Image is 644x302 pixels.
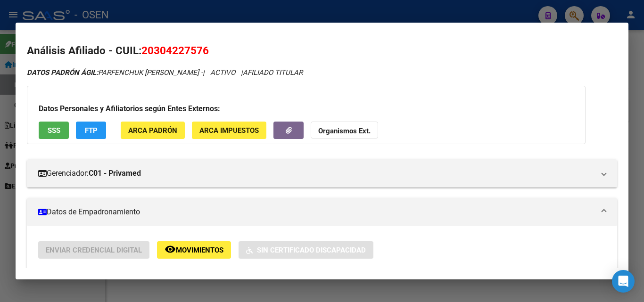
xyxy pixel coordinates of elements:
[38,168,594,179] mat-panel-title: Gerenciador:
[141,44,209,57] span: 20304227576
[128,126,177,135] span: ARCA Padrón
[27,68,303,77] i: | ACTIVO |
[39,122,69,139] button: SSS
[27,68,98,77] strong: DATOS PADRÓN ÁGIL:
[85,126,98,135] span: FTP
[39,103,574,114] h3: Datos Personales y Afiliatorios según Entes Externos:
[121,122,185,139] button: ARCA Padrón
[318,127,371,135] strong: Organismos Ext.
[27,43,617,59] h2: Análisis Afiliado - CUIL:
[27,68,203,77] span: PARFENCHUK [PERSON_NAME] -
[89,168,141,179] strong: C01 - Privamed
[243,68,303,77] span: AFILIADO TITULAR
[157,241,231,259] button: Movimientos
[192,122,266,139] button: ARCA Impuestos
[27,198,617,226] mat-expansion-panel-header: Datos de Empadronamiento
[76,122,106,139] button: FTP
[38,206,594,218] mat-panel-title: Datos de Empadronamiento
[165,244,176,255] mat-icon: remove_red_eye
[199,126,259,135] span: ARCA Impuestos
[48,126,60,135] span: SSS
[38,241,149,259] button: Enviar Credencial Digital
[257,246,366,254] span: Sin Certificado Discapacidad
[46,246,142,254] span: Enviar Credencial Digital
[176,246,223,254] span: Movimientos
[612,270,635,293] div: Open Intercom Messenger
[311,122,378,139] button: Organismos Ext.
[27,159,617,188] mat-expansion-panel-header: Gerenciador:C01 - Privamed
[239,241,373,259] button: Sin Certificado Discapacidad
